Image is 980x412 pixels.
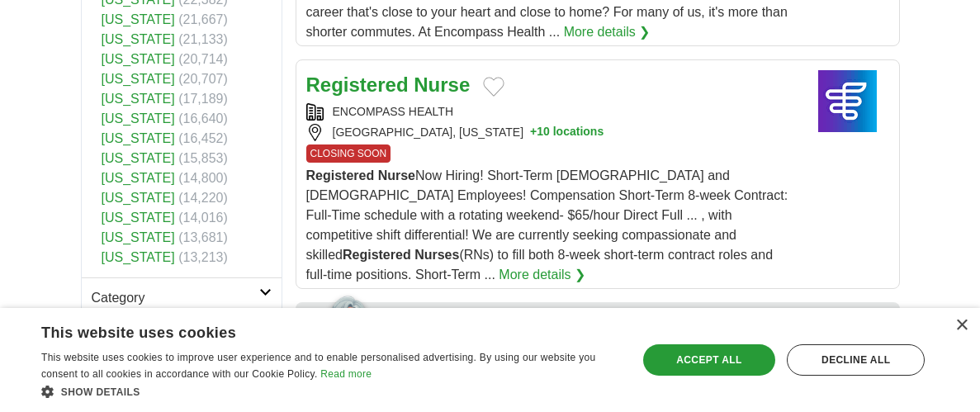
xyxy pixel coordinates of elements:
[178,230,228,244] span: (13,681)
[92,288,259,308] h2: Category
[178,191,228,205] span: (14,220)
[102,52,175,66] a: [US_STATE]
[178,250,228,264] span: (13,213)
[306,168,375,182] strong: Registered
[955,320,968,332] div: Close
[178,12,228,26] span: (21,667)
[414,73,470,96] strong: Nurse
[102,12,175,26] a: [US_STATE]
[499,265,585,285] a: More details ❯
[102,131,175,145] a: [US_STATE]
[306,168,788,282] span: Now Hiring! Short-Term [DEMOGRAPHIC_DATA] and [DEMOGRAPHIC_DATA] Employees! Compensation Short-Te...
[643,344,776,376] div: Accept all
[306,124,793,141] div: [GEOGRAPHIC_DATA], [US_STATE]
[82,277,282,318] a: Category
[102,230,175,244] a: [US_STATE]
[41,318,578,343] div: This website uses cookies
[414,248,459,262] strong: Nurses
[564,22,651,42] a: More details ❯
[178,171,228,185] span: (14,800)
[483,77,504,97] button: Add to favorite jobs
[102,72,175,86] a: [US_STATE]
[102,191,175,205] a: [US_STATE]
[378,168,415,182] strong: Nurse
[787,344,925,376] div: Decline all
[807,70,889,132] img: Encompass Health logo
[530,124,537,141] span: +
[178,151,228,165] span: (15,853)
[306,73,409,96] strong: Registered
[178,111,228,125] span: (16,640)
[302,293,382,359] img: apply-iq-scientist.png
[102,171,175,185] a: [US_STATE]
[41,352,595,380] span: This website uses cookies to improve user experience and to enable personalised advertising. By u...
[178,211,228,225] span: (14,016)
[102,92,175,106] a: [US_STATE]
[61,386,140,398] span: Show details
[41,383,619,400] div: Show details
[178,32,228,46] span: (21,133)
[178,52,228,66] span: (20,714)
[178,92,228,106] span: (17,189)
[333,105,454,118] a: ENCOMPASS HEALTH
[178,131,228,145] span: (16,452)
[102,211,175,225] a: [US_STATE]
[320,368,372,380] a: Read more, opens a new window
[102,32,175,46] a: [US_STATE]
[306,144,391,163] span: CLOSING SOON
[102,151,175,165] a: [US_STATE]
[530,124,604,141] button: +10 locations
[343,248,411,262] strong: Registered
[306,73,471,96] a: Registered Nurse
[178,72,228,86] span: (20,707)
[102,111,175,125] a: [US_STATE]
[102,250,175,264] a: [US_STATE]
